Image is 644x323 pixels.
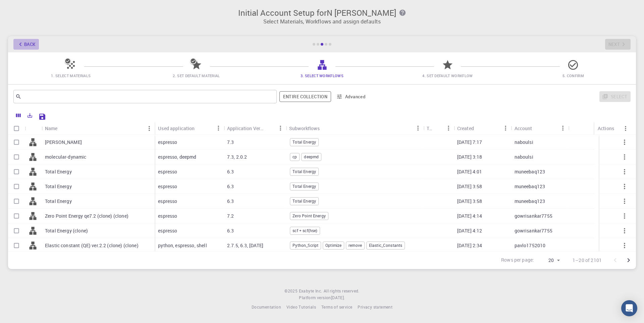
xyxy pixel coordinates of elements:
[422,73,473,78] span: 4. Set Default Workflow
[275,123,286,133] button: Menu
[331,294,345,301] a: [DATE].
[320,123,330,133] button: Sort
[36,110,49,123] button: Save Explorer Settings
[252,304,281,310] span: Documentation
[323,243,344,248] span: Optimize
[515,213,552,219] p: gowrisankar7755
[346,243,364,248] span: remove
[227,213,234,219] p: 7.2
[227,168,234,175] p: 6.3
[537,256,562,265] div: 20
[45,122,58,135] div: Name
[264,123,275,133] button: Sort
[299,288,322,294] a: Exabyte Inc.
[423,122,454,135] div: Tags
[45,183,72,190] p: Total Energy
[515,154,533,160] p: naboulsi
[500,123,511,133] button: Menu
[331,295,345,300] span: [DATE] .
[286,122,423,135] div: Subworkflows
[367,243,405,248] span: Elastic_Constants
[358,304,392,311] a: Privacy statement
[227,122,264,135] div: Application Version
[432,123,443,133] button: Sort
[515,122,532,135] div: Account
[45,198,72,205] p: Total Energy
[598,122,614,135] div: Actions
[474,123,485,133] button: Sort
[457,139,482,146] p: [DATE] 7:17
[158,122,195,135] div: Used application
[144,123,155,134] button: Menu
[290,169,318,174] span: Total Energy
[457,242,482,249] p: [DATE] 2:34
[158,227,177,234] p: espresso
[515,242,546,249] p: pavlo1752010
[286,304,316,311] a: Video Tutorials
[224,122,286,135] div: Application Version
[158,183,177,190] p: espresso
[457,183,482,190] p: [DATE] 3:58
[25,122,42,135] div: Icon
[290,154,299,160] span: cp
[321,304,352,310] span: Terms of service
[279,91,331,102] button: Entire collection
[12,8,632,17] h3: Initial Account Setup for N [PERSON_NAME]
[290,139,318,145] span: Total Energy
[227,242,264,249] p: 2.7.5, 6.3, [DATE]
[321,304,352,311] a: Terms of service
[299,294,331,301] span: Platform version
[24,110,36,121] button: Export
[45,213,128,219] p: Zero Point Energy qe7.2 (clone) (clone)
[290,228,320,233] span: scf + scf(hse)
[45,154,87,160] p: molecular-dynamic
[511,122,568,135] div: Account
[158,213,177,219] p: espresso
[289,122,320,135] div: Subworkflows
[501,257,534,264] p: Rows per page:
[302,154,321,160] span: deepmd
[45,139,82,146] p: [PERSON_NAME]
[324,288,360,294] span: All rights reserved.
[454,122,511,135] div: Created
[515,139,533,146] p: naboulsi
[515,168,545,175] p: muneebaq123
[290,198,318,204] span: Total Energy
[158,198,177,205] p: espresso
[301,73,343,78] span: 3. Select Workflows
[594,122,631,135] div: Actions
[457,227,482,234] p: [DATE] 4:12
[457,122,474,135] div: Created
[457,213,482,219] p: [DATE] 4:14
[573,257,602,264] p: 1–20 of 2101
[334,91,369,102] button: Advanced
[158,168,177,175] p: espresso
[413,123,423,133] button: Menu
[457,198,482,205] p: [DATE] 3:58
[515,183,545,190] p: muneebaq123
[443,123,454,133] button: Menu
[358,304,392,310] span: Privacy statement
[290,213,328,219] span: Zero Point Energy
[515,198,545,205] p: muneebaq123
[12,17,632,25] p: Select Materials, Workflows and assign defaults
[227,198,234,205] p: 6.3
[58,123,68,134] button: Sort
[457,154,482,160] p: [DATE] 3:18
[173,73,220,78] span: 2. Set Default Material
[562,73,584,78] span: 5. Confirm
[290,243,321,248] span: Python_Script
[13,5,38,11] span: Support
[158,139,177,146] p: espresso
[621,300,637,316] div: Open Intercom Messenger
[299,288,322,293] span: Exabyte Inc.
[45,168,72,175] p: Total Energy
[13,110,24,121] button: Columns
[622,254,635,267] button: Go to next page
[532,123,543,133] button: Sort
[279,91,331,102] span: Filter throughout whole library including sets (folders)
[515,227,552,234] p: gowrisankar7755
[227,139,234,146] p: 7.3
[252,304,281,311] a: Documentation
[213,123,224,133] button: Menu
